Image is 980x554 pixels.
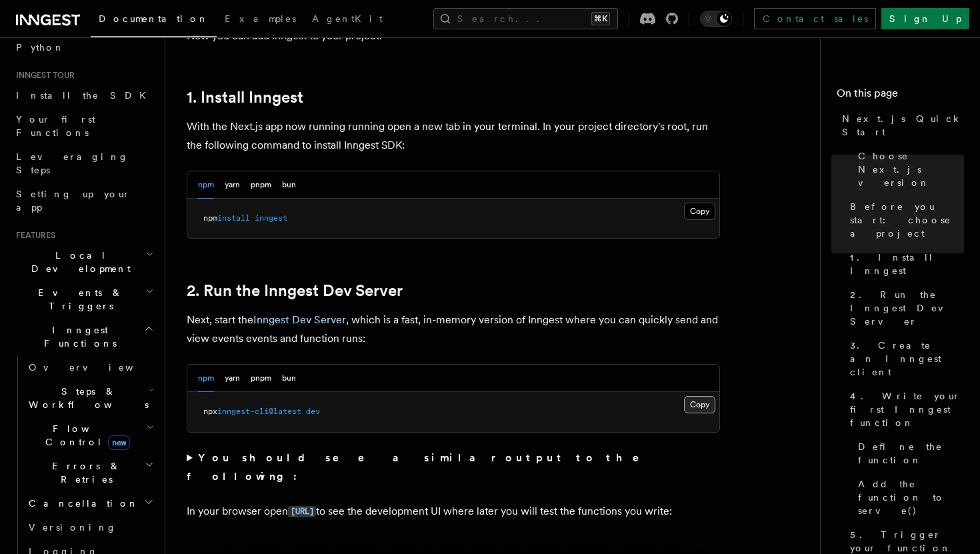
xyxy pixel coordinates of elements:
[225,365,240,392] button: yarn
[850,288,964,328] span: 2. Run the Inngest Dev Server
[11,318,157,355] button: Inngest Functions
[754,8,876,29] a: Contact sales
[433,8,618,29] button: Search...⌘K
[29,362,166,373] span: Overview
[282,171,296,199] button: bun
[16,90,154,101] span: Install the SDK
[203,213,217,223] span: npm
[253,313,346,326] a: Inngest Dev Server
[845,283,964,333] a: 2. Run the Inngest Dev Server
[217,4,304,36] a: Examples
[187,281,403,300] a: 2. Run the Inngest Dev Server
[23,379,157,417] button: Steps & Workflows
[225,13,296,24] span: Examples
[187,311,720,348] p: Next, start the , which is a fast, in-memory version of Inngest where you can quickly send and vi...
[312,13,383,24] span: AgentKit
[217,213,250,223] span: install
[16,151,129,175] span: Leveraging Steps
[858,440,964,467] span: Define the function
[187,88,303,107] a: 1. Install Inngest
[23,454,157,491] button: Errors & Retries
[23,515,157,539] a: Versioning
[99,13,209,24] span: Documentation
[255,213,287,223] span: inngest
[11,35,157,59] a: Python
[700,11,732,27] button: Toggle dark mode
[853,435,964,472] a: Define the function
[187,451,658,483] strong: You should see a similar output to the following:
[853,144,964,195] a: Choose Next.js version
[23,491,157,515] button: Cancellation
[304,4,391,36] a: AgentKit
[29,522,117,533] span: Versioning
[11,323,144,350] span: Inngest Functions
[251,365,271,392] button: pnpm
[11,182,157,219] a: Setting up your app
[11,107,157,145] a: Your first Functions
[11,249,145,275] span: Local Development
[11,230,55,241] span: Features
[850,251,964,277] span: 1. Install Inngest
[282,365,296,392] button: bun
[11,83,157,107] a: Install the SDK
[11,286,145,313] span: Events & Triggers
[108,435,130,450] span: new
[684,203,715,220] button: Copy
[16,114,95,138] span: Your first Functions
[591,12,610,25] kbd: ⌘K
[288,506,316,517] code: [URL]
[16,42,65,53] span: Python
[217,407,301,416] span: inngest-cli@latest
[23,459,145,486] span: Errors & Retries
[858,477,964,517] span: Add the function to serve()
[684,396,715,413] button: Copy
[11,70,75,81] span: Inngest tour
[198,171,214,199] button: npm
[11,145,157,182] a: Leveraging Steps
[23,355,157,379] a: Overview
[845,384,964,435] a: 4. Write your first Inngest function
[91,4,217,37] a: Documentation
[306,407,320,416] span: dev
[225,171,240,199] button: yarn
[187,449,720,486] summary: You should see a similar output to the following:
[187,117,720,155] p: With the Next.js app now running running open a new tab in your terminal. In your project directo...
[842,112,964,139] span: Next.js Quick Start
[251,171,271,199] button: pnpm
[837,85,964,107] h4: On this page
[187,502,720,521] p: In your browser open to see the development UI where later you will test the functions you write:
[198,365,214,392] button: npm
[23,385,149,411] span: Steps & Workflows
[858,149,964,189] span: Choose Next.js version
[850,339,964,379] span: 3. Create an Inngest client
[853,472,964,523] a: Add the function to serve()
[837,107,964,144] a: Next.js Quick Start
[203,407,217,416] span: npx
[288,505,316,517] a: [URL]
[850,200,964,240] span: Before you start: choose a project
[23,417,157,454] button: Flow Controlnew
[23,497,139,510] span: Cancellation
[845,195,964,245] a: Before you start: choose a project
[850,389,964,429] span: 4. Write your first Inngest function
[845,245,964,283] a: 1. Install Inngest
[16,189,131,213] span: Setting up your app
[881,8,969,29] a: Sign Up
[11,281,157,318] button: Events & Triggers
[11,243,157,281] button: Local Development
[23,422,147,449] span: Flow Control
[845,333,964,384] a: 3. Create an Inngest client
